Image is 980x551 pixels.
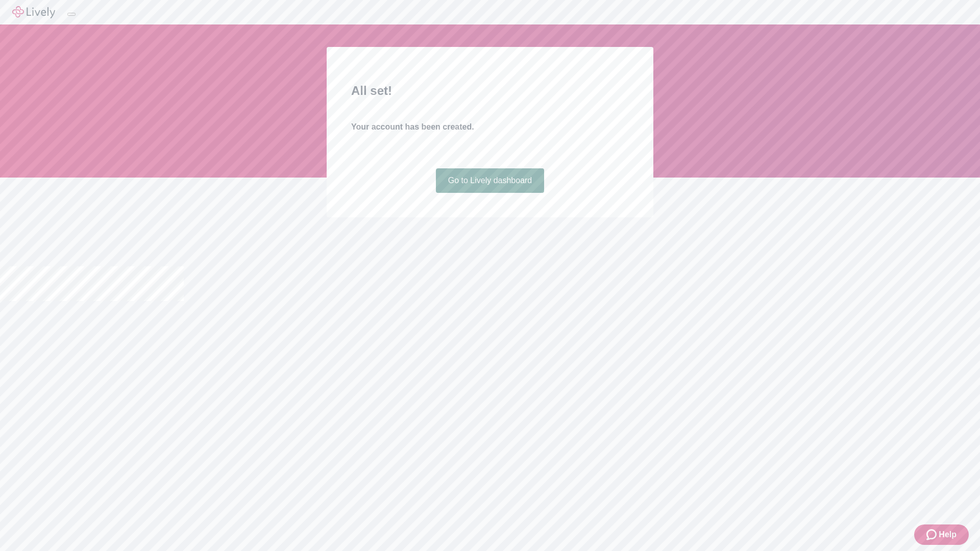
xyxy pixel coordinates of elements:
[67,13,76,16] button: Log out
[351,82,629,100] h2: All set!
[12,6,55,18] img: Lively
[914,524,969,545] button: Zendesk support iconHelp
[926,529,939,541] svg: Zendesk support icon
[351,121,629,133] h4: Your account has been created.
[939,529,957,541] span: Help
[436,168,545,193] a: Go to Lively dashboard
